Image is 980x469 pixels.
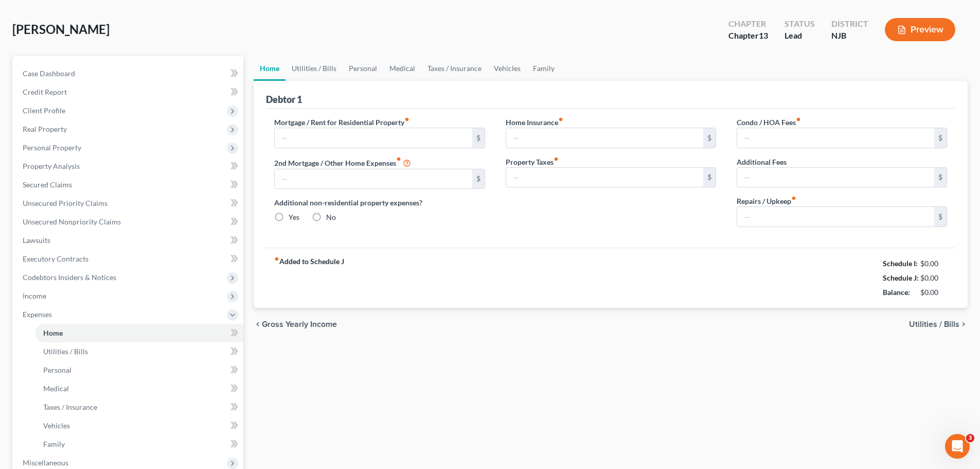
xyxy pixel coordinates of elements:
span: 13 [759,30,768,40]
span: Property Analysis [23,162,80,170]
label: No [326,212,336,222]
button: chevron_left Gross Yearly Income [254,320,337,328]
span: Family [43,440,65,448]
span: Secured Claims [23,180,72,189]
label: Additional non-residential property expenses? [274,197,485,208]
div: $ [934,168,947,187]
label: Mortgage / Rent for Residential Property [274,117,409,128]
i: fiber_manual_record [791,196,796,201]
span: Unsecured Nonpriority Claims [23,217,121,226]
input: -- [737,128,934,148]
i: fiber_manual_record [274,256,279,262]
span: Utilities / Bills [43,347,88,356]
span: Executory Contracts [23,254,88,263]
div: $ [703,128,716,148]
span: Home [43,328,63,337]
strong: Schedule J: [883,273,919,282]
strong: Balance: [883,288,910,297]
div: NJB [831,30,868,42]
a: Unsecured Priority Claims [14,194,243,213]
a: Home [35,324,243,342]
span: Credit Report [23,88,67,96]
a: Lawsuits [14,231,243,250]
span: Client Profile [23,106,65,115]
label: Yes [289,212,299,222]
span: Personal [43,366,72,374]
i: chevron_right [959,320,968,328]
input: -- [737,207,934,227]
span: Utilities / Bills [909,320,959,328]
div: $ [934,207,947,227]
button: Utilities / Bills chevron_right [909,320,968,328]
a: Property Analysis [14,157,243,176]
a: Family [527,56,561,81]
strong: Added to Schedule J [274,256,344,300]
i: fiber_manual_record [396,157,401,162]
label: Property Taxes [506,157,559,167]
div: Debtor 1 [266,93,302,106]
a: Medical [35,379,243,398]
div: $ [703,168,716,187]
input: -- [506,168,703,187]
div: Lead [785,30,815,42]
a: Credit Report [14,83,243,101]
i: fiber_manual_record [404,117,409,122]
span: Vehicles [43,421,70,430]
span: Unsecured Priority Claims [23,199,108,207]
a: Medical [383,56,421,81]
label: 2nd Mortgage / Other Home Expenses [274,157,411,169]
div: $0.00 [920,258,948,269]
div: Status [785,18,815,30]
a: Home [254,56,286,81]
span: Lawsuits [23,236,50,245]
span: [PERSON_NAME] [12,22,110,37]
div: $ [472,128,485,148]
a: Executory Contracts [14,250,243,268]
a: Utilities / Bills [286,56,343,81]
a: Personal [343,56,383,81]
a: Taxes / Insurance [35,398,243,416]
a: Secured Claims [14,176,243,194]
div: $ [472,169,485,189]
input: -- [275,169,472,189]
button: Preview [885,18,955,41]
span: Taxes / Insurance [43,403,97,411]
i: fiber_manual_record [554,157,559,162]
a: Taxes / Insurance [421,56,488,81]
a: Case Dashboard [14,64,243,83]
a: Family [35,435,243,454]
a: Utilities / Bills [35,342,243,361]
div: Chapter [728,18,768,30]
div: District [831,18,868,30]
span: Real Property [23,125,67,133]
label: Repairs / Upkeep [737,196,796,206]
i: fiber_manual_record [558,117,563,122]
a: Personal [35,361,243,379]
span: Case Dashboard [23,69,75,78]
i: fiber_manual_record [796,117,801,122]
span: Miscellaneous [23,458,68,467]
iframe: Intercom live chat [945,434,970,459]
a: Unsecured Nonpriority Claims [14,213,243,231]
span: Gross Yearly Income [262,320,337,328]
label: Condo / HOA Fees [737,117,801,128]
strong: Schedule I: [883,259,918,268]
div: $ [934,128,947,148]
input: -- [737,168,934,187]
div: $0.00 [920,273,948,283]
label: Additional Fees [737,157,787,167]
span: Income [23,291,46,300]
span: Medical [43,384,69,393]
span: Expenses [23,310,52,319]
label: Home Insurance [506,117,563,128]
input: -- [506,128,703,148]
span: 3 [966,434,974,442]
i: chevron_left [254,320,262,328]
span: Codebtors Insiders & Notices [23,273,116,282]
a: Vehicles [35,416,243,435]
a: Vehicles [488,56,527,81]
div: Chapter [728,30,768,42]
div: $0.00 [920,287,948,298]
span: Personal Property [23,143,81,152]
input: -- [275,128,472,148]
